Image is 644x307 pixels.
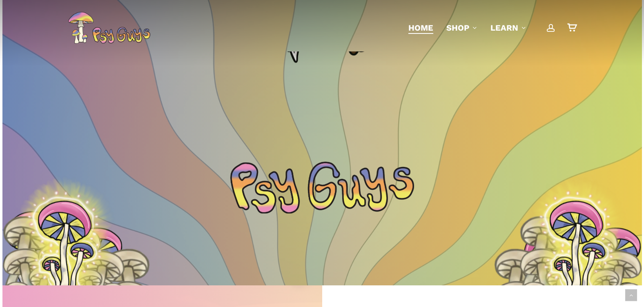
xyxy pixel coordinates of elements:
[446,23,469,33] span: Shop
[567,23,576,32] a: Cart
[625,289,637,301] a: Back to top
[68,11,150,44] img: PsyGuys
[490,22,526,33] a: Learn
[230,162,414,214] img: Psychedelic PsyGuys Text Logo
[490,23,518,33] span: Learn
[408,22,433,33] a: Home
[446,22,477,33] a: Shop
[408,23,433,33] span: Home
